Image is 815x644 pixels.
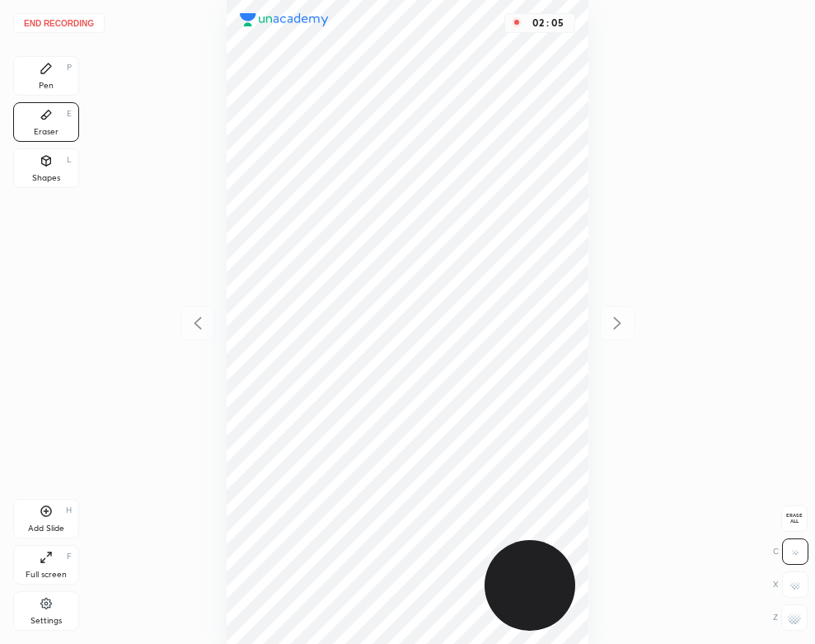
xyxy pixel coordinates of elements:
[67,63,72,72] div: P
[66,506,72,515] div: H
[67,552,72,561] div: F
[528,17,568,29] div: 02 : 05
[39,82,54,90] div: Pen
[34,128,59,136] div: Eraser
[32,174,60,182] div: Shapes
[67,110,72,118] div: E
[30,617,62,625] div: Settings
[782,513,807,524] span: Erase all
[28,524,64,533] div: Add Slide
[240,13,329,26] img: logo.38c385cc.svg
[773,538,808,565] div: C
[773,571,808,598] div: X
[773,604,808,631] div: Z
[26,571,67,579] div: Full screen
[13,13,105,33] button: End recording
[67,156,72,164] div: L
